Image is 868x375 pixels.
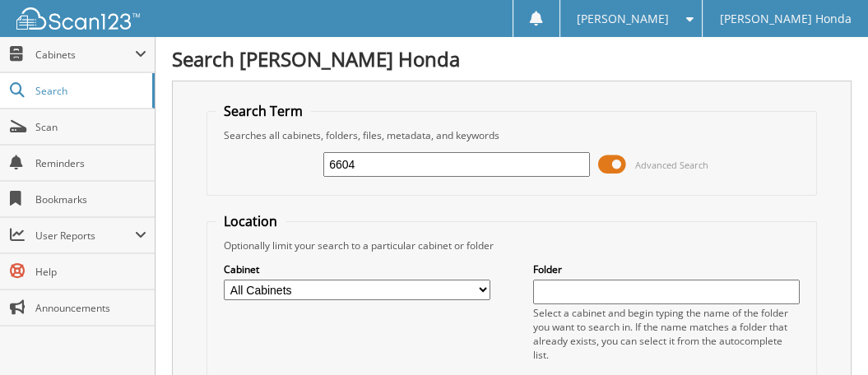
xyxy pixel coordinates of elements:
[577,14,669,24] span: [PERSON_NAME]
[35,229,135,243] span: User Reports
[635,159,708,171] span: Advanced Search
[719,14,851,24] span: [PERSON_NAME] Honda
[35,84,144,98] span: Search
[35,301,146,315] span: Announcements
[533,306,800,362] div: Select a cabinet and begin typing the name of the folder you want to search in. If the name match...
[216,102,311,120] legend: Search Term
[16,7,140,30] img: scan123-logo-white.svg
[172,45,852,72] h1: Search [PERSON_NAME] Honda
[35,265,146,279] span: Help
[35,192,146,206] span: Bookmarks
[216,238,807,252] div: Optionally limit your search to a particular cabinet or folder
[35,120,146,134] span: Scan
[224,262,490,276] label: Cabinet
[216,128,807,142] div: Searches all cabinets, folders, files, metadata, and keywords
[533,262,800,276] label: Folder
[35,156,146,170] span: Reminders
[216,212,285,230] legend: Location
[786,296,868,375] iframe: Chat Widget
[35,48,135,62] span: Cabinets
